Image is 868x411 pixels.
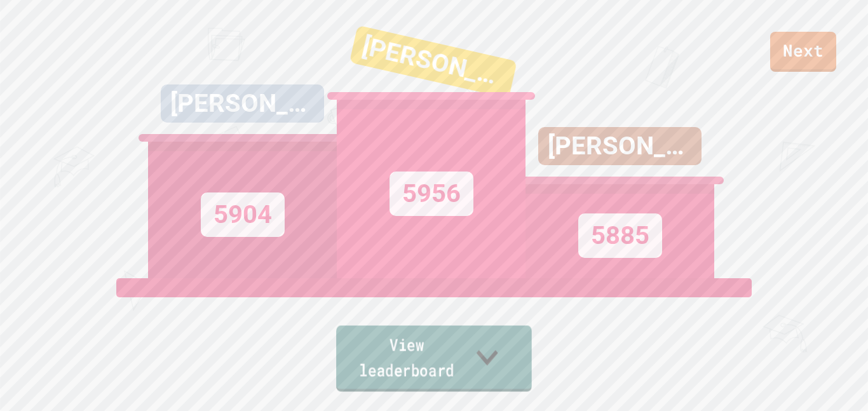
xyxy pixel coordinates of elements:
a: Next [770,32,836,72]
div: [PERSON_NAME] [538,127,702,165]
div: [PERSON_NAME] [349,25,517,98]
div: 5885 [578,213,662,258]
div: [PERSON_NAME] [161,84,324,123]
div: 5956 [390,172,473,216]
a: View leaderboard [336,325,532,391]
div: 5904 [201,192,285,237]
